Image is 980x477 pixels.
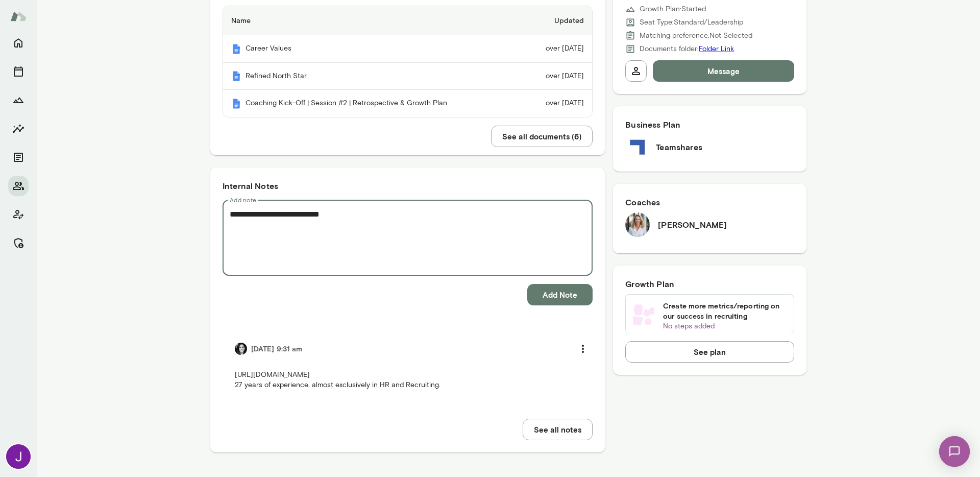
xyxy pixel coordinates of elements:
[8,61,29,82] button: Sessions
[8,176,29,196] button: Members
[523,419,593,440] button: See all notes
[699,44,734,53] a: Folder Link
[656,141,702,153] h6: Teamshares
[625,196,794,208] h6: Coaches
[527,284,593,305] button: Add Note
[625,278,794,290] h6: Growth Plan
[8,90,29,110] button: Growth Plan
[653,60,794,82] button: Message
[640,17,743,28] p: Seat Type: Standard/Leadership
[231,99,241,109] img: Mento
[8,147,29,168] button: Documents
[231,71,241,81] img: Mento
[10,7,27,26] img: Mento
[663,301,788,321] h6: Create more metrics/reporting on our success in recruiting
[223,180,593,192] h6: Internal Notes
[8,33,29,53] button: Home
[223,63,522,90] th: Refined North Star
[491,126,593,147] button: See all documents (6)
[522,63,593,90] td: over [DATE]
[223,90,522,117] th: Coaching Kick-Off | Session #2 | Retrospective & Growth Plan
[8,204,29,225] button: Client app
[658,219,727,231] h6: [PERSON_NAME]
[572,338,594,360] button: more
[251,344,302,354] h6: [DATE] 9:31 am
[235,343,247,355] img: Jamie Albers
[625,341,794,363] button: See plan
[522,6,593,35] th: Updated
[640,4,706,14] p: Growth Plan: Started
[625,118,794,131] h6: Business Plan
[522,90,593,117] td: over [DATE]
[235,370,580,390] p: [URL][DOMAIN_NAME] 27 years of experience, almost exclusively in HR and Recruiting.
[640,44,734,54] p: Documents folder:
[223,35,522,63] th: Career Values
[8,233,29,253] button: Manage
[625,212,650,237] img: Jennifer Palazzo
[231,44,241,54] img: Mento
[230,196,256,204] label: Add note
[640,31,752,41] p: Matching preference: Not Selected
[8,118,29,139] button: Insights
[6,444,31,469] img: Jocelyn Grodin
[663,321,788,331] p: No steps added
[522,35,593,63] td: over [DATE]
[223,6,522,35] th: Name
